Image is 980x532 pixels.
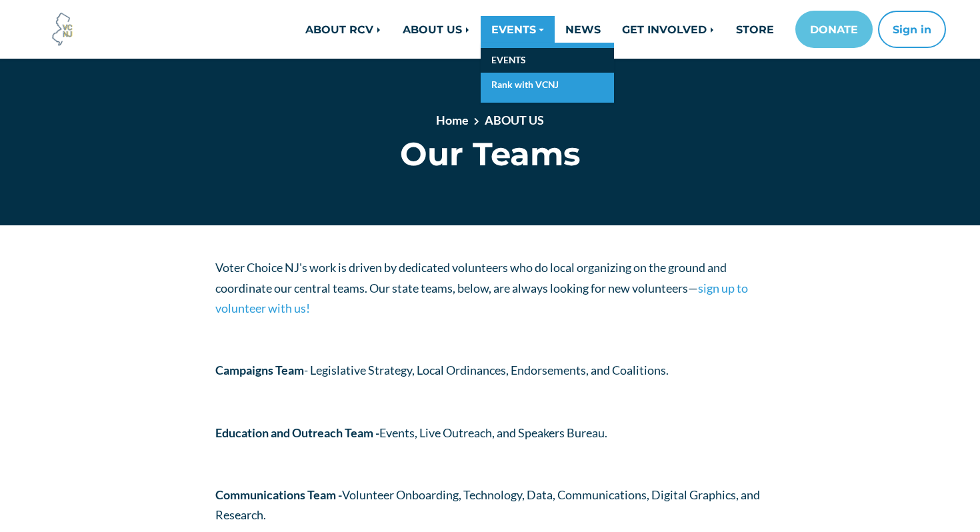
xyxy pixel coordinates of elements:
[215,360,765,381] p: - Legislative Strategy, Local Ordinances, Endorsements, and Coalitions.
[795,11,873,48] a: DONATE
[392,16,481,43] a: ABOUT US
[878,11,946,48] button: Sign in or sign up
[485,113,544,127] a: ABOUT US
[611,16,725,43] a: GET INVOLVED
[215,487,342,502] strong: Communications Team -
[436,113,469,127] a: Home
[215,485,765,525] p: Volunteer Onboarding, Technology, Data, Communications, Digital Graphics, and Research.
[481,43,614,103] div: EVENTS
[481,73,614,97] a: Rank with VCNJ
[215,257,765,319] p: Voter Choice NJ's work is driven by dedicated volunteers who do local organizing on the ground an...
[263,111,717,135] nav: breadcrumb
[205,11,946,48] nav: Main navigation
[215,423,765,443] p: Events, Live Outreach, and Speakers Bureau.
[215,425,379,440] strong: Education and Outreach Team -
[295,16,392,43] a: ABOUT RCV
[45,11,81,47] img: Voter Choice NJ
[481,16,555,43] a: EVENTS
[481,48,614,73] a: EVENTS
[215,135,765,173] h1: Our Teams
[215,363,304,377] strong: Campaigns Team
[725,16,785,43] a: STORE
[555,16,611,43] a: NEWS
